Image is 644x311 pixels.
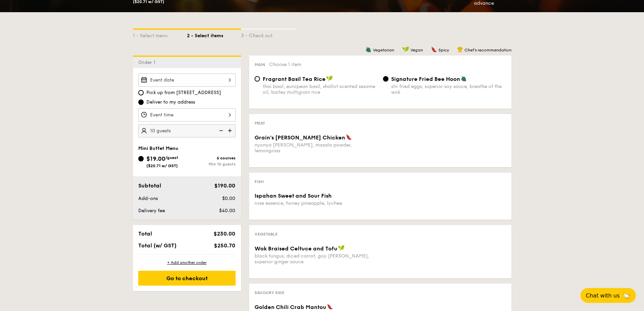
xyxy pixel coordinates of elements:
span: Delivery fee [138,208,165,214]
img: icon-spicy.37a8142b.svg [346,134,352,140]
div: thai basil, european basil, shallot scented sesame oil, barley multigrain rice [263,84,378,95]
input: Signature Fried Bee Hoonstir fried eggs, superior soy sauce, breathe of the wok [383,76,388,82]
span: Choose 1 item [269,62,301,67]
span: Spicy [438,48,449,52]
img: icon-spicy.37a8142b.svg [327,304,333,310]
span: Vegetarian [373,48,394,52]
span: Ispahan Sweet and Sour Fish [255,193,332,199]
span: Mini Buffet Menu [138,146,178,151]
img: icon-vegetarian.fe4039eb.svg [461,75,467,82]
img: icon-add.58712e84.svg [225,124,236,137]
span: Main [255,62,265,67]
div: nyonya [PERSON_NAME], masala powder, lemongrass [255,142,378,154]
div: 2 - Select items [187,30,241,39]
span: ($20.71 w/ GST) [146,163,178,168]
span: Fragrant Basil Tea Rice [263,76,326,82]
div: Min 10 guests [187,162,236,166]
span: Total (w/ GST) [138,242,176,249]
span: Fish [255,179,264,184]
span: $250.70 [214,242,235,249]
span: $190.00 [214,182,235,189]
input: Deliver to my address [138,99,144,105]
span: Subtotal [138,182,161,189]
span: Golden Chili Crab Mantou [255,304,326,310]
div: black fungus, diced carrot, goji [PERSON_NAME], superior ginger sauce [255,253,378,265]
input: Number of guests [138,124,236,137]
span: Grain's [PERSON_NAME] Chicken [255,134,345,141]
img: icon-reduce.1d2dbef1.svg [215,124,225,137]
span: Pick up from [STREET_ADDRESS] [146,89,221,96]
input: $19.00/guest($20.71 w/ GST)6 coursesMin 10 guests [138,156,144,161]
div: rose essence, honey pineapple, lychee [255,200,378,206]
input: Event time [138,108,236,121]
span: $230.00 [214,230,235,237]
span: $40.00 [219,208,235,214]
div: Go to checkout [138,271,236,286]
span: Deliver to my address [146,99,195,106]
img: icon-chef-hat.a58ddaea.svg [457,46,463,52]
img: icon-vegetarian.fe4039eb.svg [365,46,372,52]
input: Pick up from [STREET_ADDRESS] [138,90,144,95]
input: Fragrant Basil Tea Ricethai basil, european basil, shallot scented sesame oil, barley multigrain ... [255,76,260,82]
span: $0.00 [222,196,235,201]
span: Signature Fried Bee Hoon [391,76,460,82]
span: Vegetable [255,232,278,237]
button: Chat with us🦙 [580,288,636,303]
img: icon-vegan.f8ff3823.svg [338,245,345,251]
img: icon-vegan.f8ff3823.svg [326,75,333,82]
span: 🦙 [622,292,630,299]
span: $19.00 [146,155,165,162]
img: icon-spicy.37a8142b.svg [431,46,437,52]
span: Vegan [410,48,423,52]
span: Order 1 [138,60,158,65]
span: Meat [255,121,265,126]
span: Chef's recommendation [464,48,511,52]
div: + Add another order [138,260,236,265]
span: Savoury Side [255,290,284,295]
div: stir fried eggs, superior soy sauce, breathe of the wok [391,84,506,95]
span: Total [138,230,152,237]
div: 6 courses [187,156,236,160]
span: /guest [165,155,178,160]
img: icon-vegan.f8ff3823.svg [402,46,409,52]
div: 3 - Check out [241,30,295,39]
span: Add-ons [138,196,158,201]
div: 1 - Select menu [133,30,187,39]
input: Event date [138,73,236,87]
span: Wok Braised Celtuce and Tofu [255,245,337,252]
span: Chat with us [586,292,620,299]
